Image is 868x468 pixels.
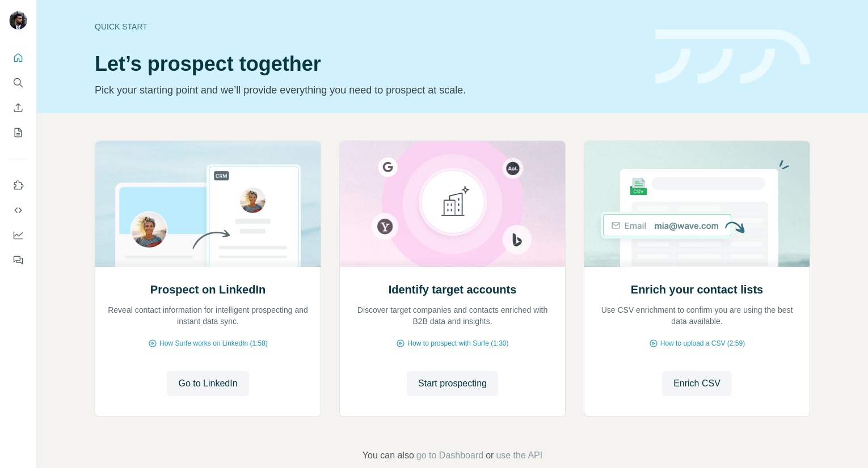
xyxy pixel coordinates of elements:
button: Start prospecting [407,371,498,396]
button: My lists [9,122,27,143]
button: Enrich CSV [662,371,732,396]
span: How to prospect with Surfe (1:30) [407,338,508,348]
button: Search [9,73,27,93]
p: Pick your starting point and we’ll provide everything you need to prospect at scale. [95,82,642,98]
span: How Surfe works on LinkedIn (1:58) [159,338,268,348]
button: Go to LinkedIn [167,371,248,396]
span: How to upload a CSV (2:59) [660,338,745,348]
p: Use CSV enrichment to confirm you are using the best data available. [596,304,798,327]
button: Quick start [9,48,27,68]
h1: Let’s prospect together [95,53,642,75]
h2: Identify target accounts [389,282,517,297]
button: Use Surfe on LinkedIn [9,175,27,195]
img: Avatar [9,11,27,29]
img: banner [655,29,810,84]
button: Feedback [9,250,27,270]
img: Enrich your contact lists [584,141,810,267]
h2: Prospect on LinkedIn [150,282,266,297]
span: You can also [363,449,414,462]
button: Use Surfe API [9,200,27,220]
span: Start prospecting [418,377,487,390]
h2: Enrich your contact lists [631,282,763,297]
img: Identify target accounts [339,141,566,267]
span: or [486,449,494,462]
button: go to Dashboard [416,449,483,462]
span: Go to LinkedIn [178,377,237,390]
button: use the API [496,449,542,462]
p: Discover target companies and contacts enriched with B2B data and insights. [351,304,554,327]
div: Quick start [95,21,642,32]
button: Enrich CSV [9,97,27,118]
button: Dashboard [9,225,27,245]
p: Reveal contact information for intelligent prospecting and instant data sync. [107,304,309,327]
span: Enrich CSV [673,377,720,390]
img: Prospect on LinkedIn [95,141,321,267]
